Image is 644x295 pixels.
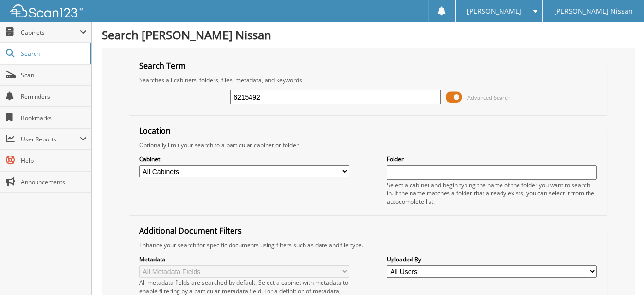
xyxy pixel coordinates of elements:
[554,8,633,14] span: [PERSON_NAME] Nissan
[134,241,602,249] div: Enhance your search for specific documents using filters such as date and file type.
[102,27,634,43] h1: Search [PERSON_NAME] Nissan
[134,125,176,136] legend: Location
[21,28,80,36] span: Cabinets
[387,181,597,206] div: Select a cabinet and begin typing the name of the folder you want to search in. If the name match...
[387,255,597,263] label: Uploaded By
[139,155,350,163] label: Cabinet
[467,94,511,101] span: Advanced Search
[21,178,87,186] span: Announcements
[134,226,247,236] legend: Additional Document Filters
[387,155,597,163] label: Folder
[21,71,87,79] span: Scan
[595,248,644,295] iframe: Chat Widget
[134,76,602,84] div: Searches all cabinets, folders, files, metadata, and keywords
[134,141,602,149] div: Optionally limit your search to a particular cabinet or folder
[139,255,350,263] label: Metadata
[467,8,521,14] span: [PERSON_NAME]
[21,50,85,58] span: Search
[134,60,191,71] legend: Search Term
[21,114,87,122] span: Bookmarks
[21,92,87,101] span: Reminders
[21,156,87,165] span: Help
[10,4,83,17] img: scan123-logo-white.svg
[21,135,80,143] span: User Reports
